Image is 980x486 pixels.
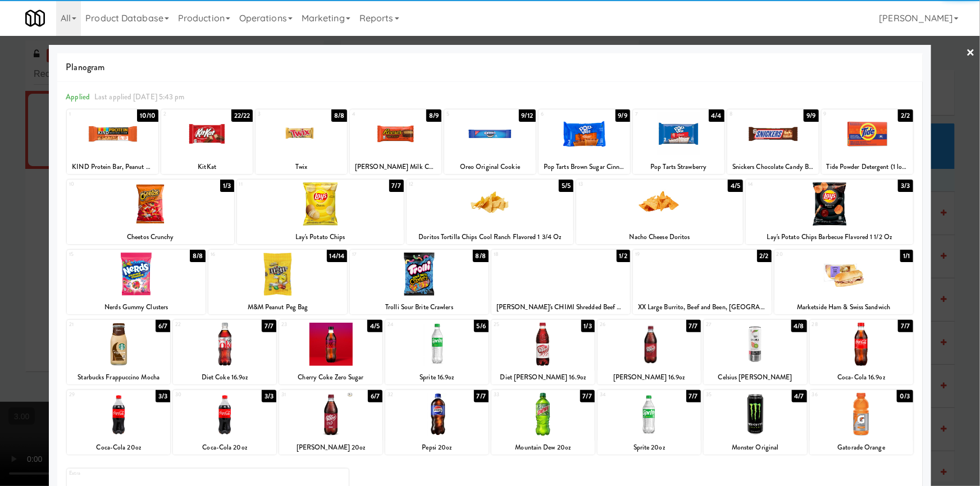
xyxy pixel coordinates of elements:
[598,441,701,455] div: Sprite 20oz
[822,109,913,174] div: 92/2Tide Powder Detergent (1 load)
[175,441,275,455] div: Coca-Cola 20oz
[281,390,331,400] div: 31
[705,441,805,455] div: Monster Original
[581,320,595,332] div: 1/3
[491,441,595,455] div: Mountain Dew 20oz
[67,390,170,455] div: 293/3Coca-Cola 20oz
[598,370,701,384] div: [PERSON_NAME] 16.9oz
[600,390,649,400] div: 34
[578,180,660,189] div: 13
[474,320,489,332] div: 5/6
[385,441,489,455] div: Pepsi 20oz
[367,320,382,332] div: 4/5
[599,441,699,455] div: Sprite 20oz
[493,370,593,384] div: Diet [PERSON_NAME] 16.9oz
[444,160,536,174] div: Oreo Original Cookie
[446,109,490,119] div: 5
[387,441,487,455] div: Pepsi 20oz
[231,109,253,122] div: 22/22
[69,469,208,478] div: Extra
[279,320,382,384] div: 234/5Cherry Coke Zero Sugar
[580,390,595,402] div: 7/7
[385,320,489,384] div: 245/6Sprite 16.9oz
[635,160,723,174] div: Pop Tarts Strawberry
[67,370,170,384] div: Starbucks Frappuccino Mocha
[599,370,699,384] div: [PERSON_NAME] 16.9oz
[491,300,630,314] div: [PERSON_NAME]'s CHIMI Shredded Beef & Cheese
[444,109,536,174] div: 59/12Oreo Original Cookie
[67,300,206,314] div: Nerds Gummy Clusters
[810,370,913,384] div: Coca-Cola 16.9oz
[69,441,168,455] div: Coca-Cola 20oz
[898,320,913,332] div: 7/7
[967,36,976,71] a: ×
[491,320,595,384] div: 251/3Diet [PERSON_NAME] 16.9oz
[804,109,818,122] div: 9/9
[258,109,301,119] div: 3
[69,180,151,189] div: 10
[350,109,441,174] div: 48/9[PERSON_NAME] Milk Chocolate Peanut Butter
[352,109,395,119] div: 4
[350,300,489,314] div: Trolli Sour Brite Crawlers
[350,250,489,314] div: 178/8Trolli Sour Brite Crawlers
[208,300,347,314] div: M&M Peanut Peg Bag
[352,300,487,314] div: Trolli Sour Brite Crawlers
[730,109,773,119] div: 8
[190,250,206,262] div: 8/8
[493,300,628,314] div: [PERSON_NAME]'s CHIMI Shredded Beef & Cheese
[812,320,862,329] div: 28
[559,180,573,192] div: 5/5
[727,160,819,174] div: Snickers Chocolate Candy Bar
[728,180,743,192] div: 4/5
[66,59,914,76] span: Planogram
[494,320,543,329] div: 25
[540,160,628,174] div: Pop Tarts Brown Sugar Cinnamon
[704,390,807,455] div: 354/7Monster Original
[67,180,234,244] div: 101/3Cheetos Crunchy
[67,230,234,244] div: Cheetos Crunchy
[67,109,158,174] div: 110/10KIND Protein Bar, Peanut Butter
[748,180,829,189] div: 14
[812,370,911,384] div: Coca-Cola 16.9oz
[519,109,536,122] div: 9/12
[635,250,702,259] div: 19
[792,390,807,402] div: 4/7
[426,109,441,122] div: 8/9
[633,109,724,174] div: 74/4Pop Tarts Strawberry
[173,390,276,455] div: 303/3Coca-Cola 20oz
[494,250,560,259] div: 18
[633,300,772,314] div: XX Large Burrito, Beef and Been, [GEOGRAPHIC_DATA]
[810,320,913,384] div: 287/7Coca-Cola 16.9oz
[704,441,807,455] div: Monster Original
[746,230,913,244] div: Lay's Potato Chips Barbecue Flavored 1 1/2 Oz
[173,320,276,384] div: 227/7Diet Coke 16.9oz
[69,370,168,384] div: Starbucks Frappuccino Mocha
[494,390,543,400] div: 33
[823,160,911,174] div: Tide Powder Detergent (1 load)
[156,390,170,402] div: 3/3
[473,250,489,262] div: 8/8
[211,250,277,259] div: 16
[598,390,701,455] div: 347/7Sprite 20oz
[616,109,630,122] div: 9/9
[163,160,251,174] div: KitKat
[368,390,382,402] div: 6/7
[598,320,701,384] div: 267/7[PERSON_NAME] 16.9oz
[746,180,913,244] div: 143/3Lay's Potato Chips Barbecue Flavored 1 1/2 Oz
[175,390,225,400] div: 30
[474,390,489,402] div: 7/7
[281,320,331,329] div: 23
[281,370,381,384] div: Cherry Coke Zero Sugar
[352,160,440,174] div: [PERSON_NAME] Milk Chocolate Peanut Butter
[239,180,321,189] div: 11
[539,160,630,174] div: Pop Tarts Brown Sugar Cinnamon
[757,250,772,262] div: 2/2
[635,300,770,314] div: XX Large Burrito, Beef and Been, [GEOGRAPHIC_DATA]
[576,230,743,244] div: Nacho Cheese Doritos
[686,320,701,332] div: 7/7
[161,109,253,174] div: 222/22KitKat
[220,180,234,192] div: 1/3
[279,370,382,384] div: Cherry Coke Zero Sugar
[408,230,572,244] div: Doritos Tortilla Chips Cool Ranch Flavored 1 3/4 Oz
[256,109,347,174] div: 38/8Twix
